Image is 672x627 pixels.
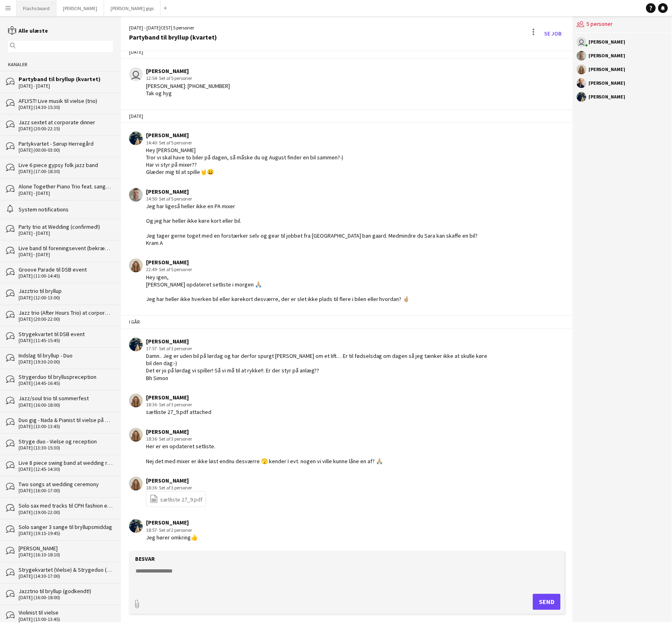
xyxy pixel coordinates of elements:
div: [PERSON_NAME] [146,132,343,139]
div: Hey igen, [PERSON_NAME] opdateret setliste i morgen 🙏🏼 Jeg har heller ikke hverken bil eller køre... [146,274,410,303]
div: [DATE] (19:30-20:00) [19,359,113,365]
div: Indslag til bryllup - Duo [19,352,113,359]
span: · Set af 3 personer [157,401,192,408]
div: 18:57 [146,527,198,534]
div: 18:36 [146,484,206,491]
div: [DATE] (12:00-13:00) [19,295,113,301]
div: [DATE] (11:45-15:45) [19,338,113,343]
div: [PERSON_NAME] [589,67,626,72]
div: 12:54 [146,75,230,82]
div: [DATE] (00:00-03:00) [19,147,113,153]
div: [PERSON_NAME] [146,519,198,527]
div: [DATE] (13:00-13:45) [19,617,113,623]
div: Duo gig - Nada & Pianist til vielse på Reffen [19,416,113,424]
button: Send [533,594,561,610]
div: 14:40 [146,139,343,146]
span: · Set af 5 personer [157,196,192,202]
div: [DATE] (14:30-15:30) [19,104,113,110]
div: Jeg har ligeså heller ikke en PA mixer Og jeg har heller ikke køre kort eller bil. Jeg tager gern... [146,203,478,247]
div: 17:57 [146,345,490,352]
div: [DATE] (12:45-14:30) [19,466,113,472]
div: Solo sanger 3 sange til bryllupsmiddag [19,524,113,531]
div: [DATE] (13:00-13:45) [19,424,113,429]
div: [PERSON_NAME] [146,67,230,75]
div: [DATE] [121,109,573,123]
a: sætliste 27_9.pdf [150,495,202,504]
div: [DATE] - [DATE] [19,190,113,196]
div: Jazz sextet at corporate dinner [19,119,113,126]
div: Jeg hører omkring👍 [146,534,198,541]
div: 18:36 [146,435,383,443]
div: Stryge duo - Vielse og reception [19,438,113,445]
div: [DATE] (19:15-19:45) [19,531,113,537]
div: [PERSON_NAME]: [PHONE_NUMBER] Tak og hyg [146,82,230,97]
div: [DATE] (13:30-15:30) [19,445,113,451]
div: [PERSON_NAME] [146,394,211,401]
span: CEST [161,25,171,31]
div: Her er en opdateret setliste. Nej det med mixer er ikke løst endnu desværre 🫣 kender I evt. nogen... [146,443,383,465]
div: Party trio at Wedding (confirmed!) [19,223,113,230]
div: 22:49 [146,266,410,273]
div: 18:36 [146,401,211,408]
div: Solo sax med tracks til CPH fashion event [19,502,113,509]
div: System notifications [19,206,113,213]
div: [DATE] - [DATE] [19,230,113,236]
div: Two songs at wedding ceremony [19,481,113,488]
button: [PERSON_NAME] [56,0,104,16]
div: [DATE] (19:00-22:00) [19,510,113,515]
div: Jazztrio til bryllup [19,287,113,295]
a: Se Job [541,27,565,40]
div: [PERSON_NAME] [589,40,626,44]
div: Strygekvartet til DSB event [19,330,113,338]
div: Live band til foreningsevent (bekræftet) [19,245,113,252]
button: [PERSON_NAME] gigs [104,0,161,16]
span: · Set af 2 personer [157,527,192,533]
div: [PERSON_NAME] [146,338,490,345]
div: Live 6 piece gypsy folk jazz band [19,161,113,169]
div: I går [121,315,573,329]
a: Alle ulæste [8,27,48,34]
div: [DATE] (14:30-17:00) [19,574,113,579]
div: [PERSON_NAME] [146,188,478,195]
div: Jazz/soul trio til sommerfest [19,395,113,402]
div: Partyband til bryllup (kvartet) [129,33,217,41]
div: [DATE] (16:00-17:00) [19,488,113,493]
div: [DATE] (14:45-16:45) [19,380,113,386]
button: Flachs board [17,0,56,16]
div: [DATE] - [DATE] [19,83,113,89]
div: 5 personer [577,16,668,33]
div: [PERSON_NAME] [146,428,383,435]
span: · Set af 3 personer [157,345,192,351]
span: · Set af 5 personer [157,266,192,272]
span: · Set af 5 personer [157,140,192,146]
div: [PERSON_NAME] [146,477,206,484]
div: 14:50 [146,195,478,203]
div: [DATE] - [DATE] [19,252,113,257]
div: sætliste 27_9.pdf attached [146,408,211,416]
span: · Set af 3 personer [157,485,192,491]
div: [DATE] - [DATE] | 5 personer [129,24,217,31]
div: [DATE] (17:00-18:30) [19,169,113,174]
div: Strygekvartet (Vielse) & Strygeduo (Reception) [19,566,113,574]
div: [DATE] (16:00-18:00) [19,402,113,408]
div: AFLYST! Live musik til vielse (trio) [19,97,113,104]
div: [DATE] (20:00-22:00) [19,316,113,322]
div: Jazz trio (After Hours Trio) at corporate dinner [19,309,113,316]
div: [PERSON_NAME] [146,259,410,266]
div: [DATE] (16:10-18:10) [19,552,113,558]
div: Violinist til vielse [19,609,113,617]
div: [PERSON_NAME] [589,94,626,99]
div: Partykvartet - Sørup Herregård [19,140,113,147]
div: Alone Together Piano Trio feat. sangerinde (bekræftet) [19,183,113,190]
div: Groove Parade til DSB event [19,266,113,273]
div: Live 8 piece swing band at wedding reception [19,459,113,466]
div: Hey [PERSON_NAME] Tror vi skal have to biler på dagen, så måske du og August finder en bil sammen... [146,146,343,176]
div: [DATE] (11:00-14:45) [19,273,113,279]
div: [PERSON_NAME] [19,545,113,552]
div: [PERSON_NAME] [589,81,626,86]
div: Partyband til bryllup (kvartet) [19,75,113,83]
div: Strygerduo til brylluspreception [19,373,113,380]
span: · Set af 5 personer [157,75,192,81]
div: [DATE] [121,45,573,59]
div: Damn.. Jeg er uden bil på lørdag og har derfor spurgt [PERSON_NAME] om et lift… Er til fødselsdag... [146,352,490,382]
